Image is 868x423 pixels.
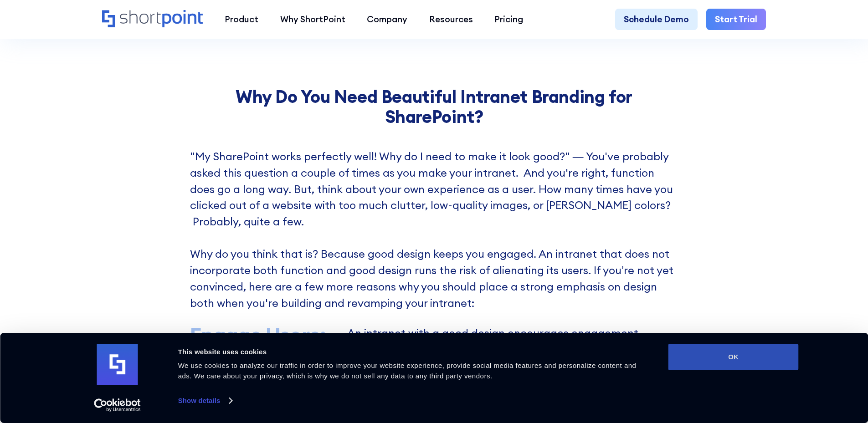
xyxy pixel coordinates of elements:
[356,9,418,31] a: Company
[97,344,138,385] img: logo
[494,13,523,26] div: Pricing
[190,321,326,348] strong: Engage Users:
[214,9,269,31] a: Product
[269,9,356,31] a: Why ShortPoint
[178,347,648,357] div: This website uses cookies
[668,344,799,370] button: OK
[367,13,407,26] div: Company
[706,9,766,31] a: Start Trial
[236,86,632,127] strong: Why Do You Need Beautiful Intranet Branding for SharePoint?
[178,394,232,408] a: Show details
[615,9,698,31] a: Schedule Demo
[280,13,345,26] div: Why ShortPoint
[225,13,258,26] div: Product
[190,148,678,311] p: "My SharePoint works perfectly well! Why do I need to make it look good?" — You've probably asked...
[102,10,203,29] a: Home
[418,9,484,31] a: Resources
[77,398,157,412] a: Usercentrics Cookiebot - opens in a new window
[484,9,534,31] a: Pricing
[429,13,473,26] div: Resources
[347,328,678,423] p: An intranet with a good design encourages engagement. Employees are more likely to use an intrane...
[178,362,637,380] span: We use cookies to analyze our traffic in order to improve your website experience, provide social...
